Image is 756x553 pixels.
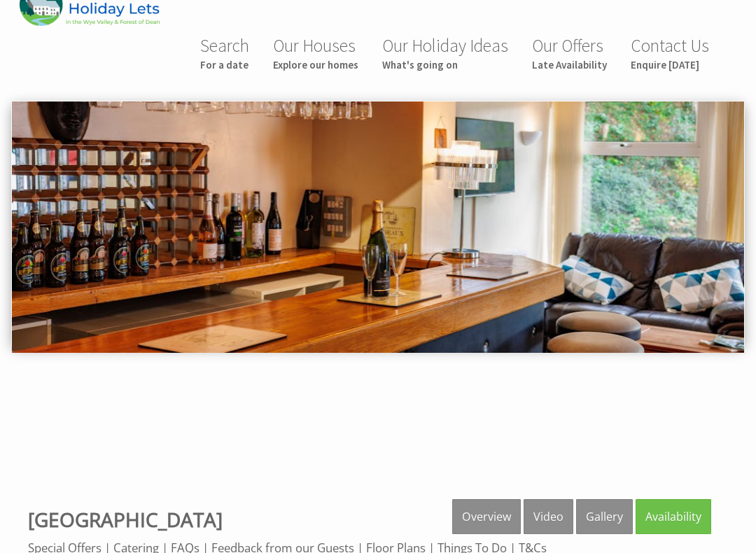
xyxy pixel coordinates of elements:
[200,59,249,72] small: For a date
[532,35,607,72] a: Our OffersLate Availability
[382,35,508,72] a: Our Holiday IdeasWhat's going on
[273,59,358,72] small: Explore our homes
[636,500,711,535] a: Availability
[631,59,709,72] small: Enquire [DATE]
[8,386,748,491] iframe: Customer reviews powered by Trustpilot
[532,59,607,72] small: Late Availability
[382,59,508,72] small: What's going on
[452,500,521,535] a: Overview
[524,500,573,535] a: Video
[273,35,358,72] a: Our HousesExplore our homes
[28,507,223,533] a: [GEOGRAPHIC_DATA]
[576,500,633,535] a: Gallery
[200,35,249,72] a: SearchFor a date
[631,35,709,72] a: Contact UsEnquire [DATE]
